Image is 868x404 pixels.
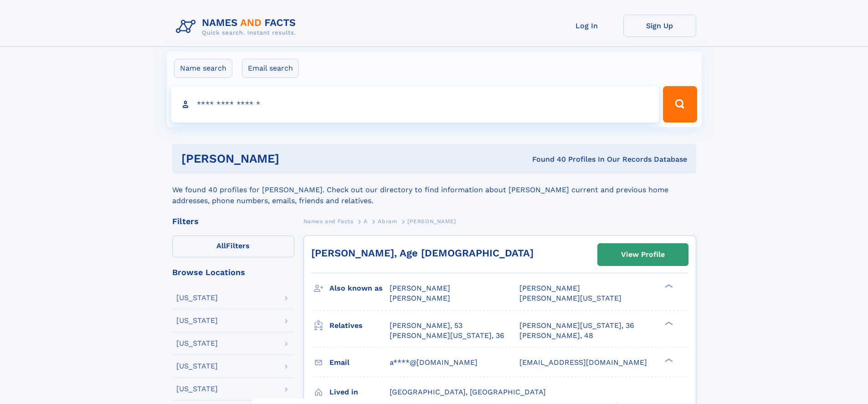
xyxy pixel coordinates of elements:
a: Names and Facts [303,215,354,227]
a: [PERSON_NAME][US_STATE], 36 [390,331,504,341]
a: [PERSON_NAME], 53 [390,321,462,331]
div: Filters [172,217,294,225]
label: Email search [242,59,299,78]
span: All [216,241,226,250]
div: ❯ [663,320,673,326]
label: Filters [172,235,294,257]
div: View Profile [621,244,665,265]
a: A [364,215,368,227]
span: Abram [378,218,397,225]
h3: Email [329,355,390,370]
a: [PERSON_NAME][US_STATE], 36 [519,321,634,331]
span: [PERSON_NAME][US_STATE] [519,294,621,302]
div: Browse Locations [172,268,294,276]
a: View Profile [598,244,688,266]
h3: Lived in [329,384,390,400]
span: [PERSON_NAME] [519,284,580,292]
a: Log In [550,15,623,37]
span: A [364,218,368,225]
div: [US_STATE] [176,385,218,393]
div: [US_STATE] [176,294,218,302]
span: [EMAIL_ADDRESS][DOMAIN_NAME] [519,358,647,367]
div: [US_STATE] [176,340,218,347]
div: ❯ [663,283,673,289]
span: [PERSON_NAME] [390,294,450,302]
label: Name search [174,59,232,78]
div: [US_STATE] [176,317,218,324]
div: ❯ [663,357,673,363]
input: search input [171,86,659,123]
h1: [PERSON_NAME] [181,153,406,164]
h3: Relatives [329,318,390,333]
span: [PERSON_NAME] [390,284,450,292]
h3: Also known as [329,281,390,296]
a: [PERSON_NAME], 48 [519,331,593,341]
a: [PERSON_NAME], Age [DEMOGRAPHIC_DATA] [311,247,534,259]
div: [US_STATE] [176,363,218,370]
a: Sign Up [623,15,696,37]
div: Found 40 Profiles In Our Records Database [406,154,687,164]
a: Abram [378,215,397,227]
span: [PERSON_NAME] [407,218,456,225]
div: We found 40 profiles for [PERSON_NAME]. Check out our directory to find information about [PERSON... [172,174,696,206]
img: Logo Names and Facts [172,15,303,39]
span: [GEOGRAPHIC_DATA], [GEOGRAPHIC_DATA] [390,388,546,396]
button: Search Button [663,86,697,123]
